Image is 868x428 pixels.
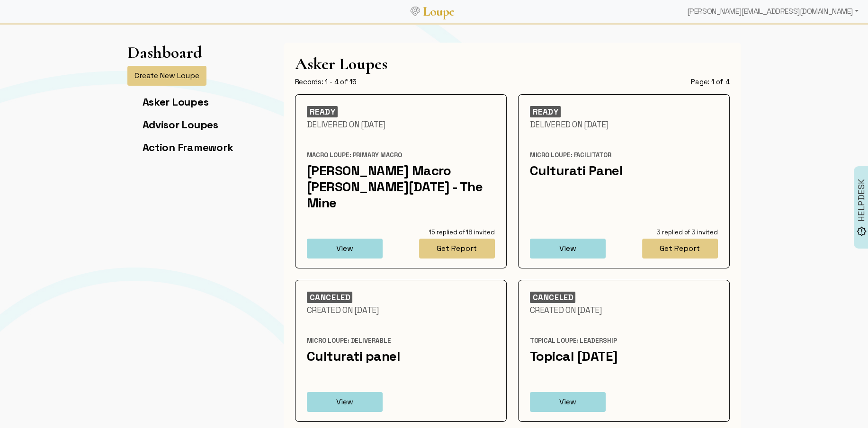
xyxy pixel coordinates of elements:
div: 3 replied of 3 invited [631,228,717,237]
button: Create New Loupe [127,66,206,86]
button: Get Report [419,239,495,259]
button: View [307,392,383,412]
h1: Asker Loupes [295,54,730,73]
h1: Dashboard [127,43,202,62]
a: Asker Loupes [143,95,209,108]
div: CANCELED [307,292,353,303]
div: Created On [DATE] [530,305,718,315]
button: View [530,239,606,259]
div: READY [307,106,338,117]
div: Macro Loupe: Primary Macro [307,151,495,160]
a: Loupe [420,3,458,20]
div: Micro Loupe: Facilitator [530,151,718,160]
div: Topical Loupe: Leadership [530,337,718,345]
app-left-page-nav: Dashboard [127,43,233,163]
div: Page: 1 of 4 [691,77,729,87]
button: View [530,392,606,412]
div: CANCELED [530,292,576,303]
a: Topical [DATE] [530,348,618,365]
a: Advisor Loupes [143,118,218,131]
button: Get Report [642,239,718,259]
a: [PERSON_NAME] Macro [PERSON_NAME][DATE] - The Mine [307,162,483,211]
img: Loupe Logo [411,7,420,16]
div: [PERSON_NAME][EMAIL_ADDRESS][DOMAIN_NAME] [683,2,862,21]
a: Action Framework [143,141,233,154]
img: brightness_alert_FILL0_wght500_GRAD0_ops.svg [857,226,867,236]
div: Records: 1 - 4 of 15 [295,77,357,87]
div: Micro Loupe: Deliverable [307,337,495,345]
div: 15 replied of 18 invited [408,228,494,237]
div: Delivered On [DATE] [530,119,718,130]
button: View [307,239,383,259]
a: Culturati Panel [530,162,623,179]
div: Created On [DATE] [307,305,495,315]
div: Delivered On [DATE] [307,119,495,130]
div: READY [530,106,561,117]
a: Culturati panel [307,348,401,365]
